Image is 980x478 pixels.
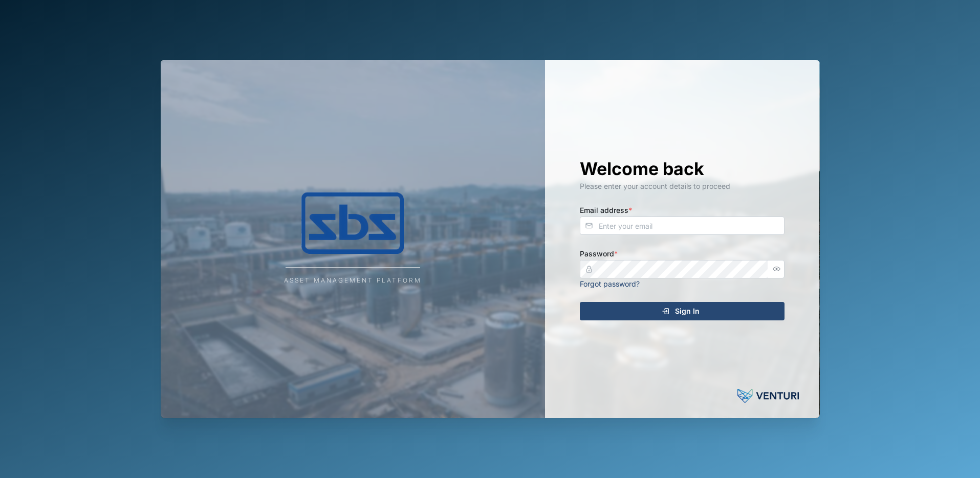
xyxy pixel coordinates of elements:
[580,181,785,192] div: Please enter your account details to proceed
[580,216,785,235] input: Enter your email
[675,302,700,320] span: Sign In
[580,302,785,320] button: Sign In
[580,279,640,288] a: Forgot password?
[580,158,785,180] h1: Welcome back
[580,248,618,259] label: Password
[250,192,455,254] img: Company Logo
[580,205,632,216] label: Email address
[284,276,422,286] div: Asset Management Platform
[737,385,799,406] img: Powered by: Venturi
